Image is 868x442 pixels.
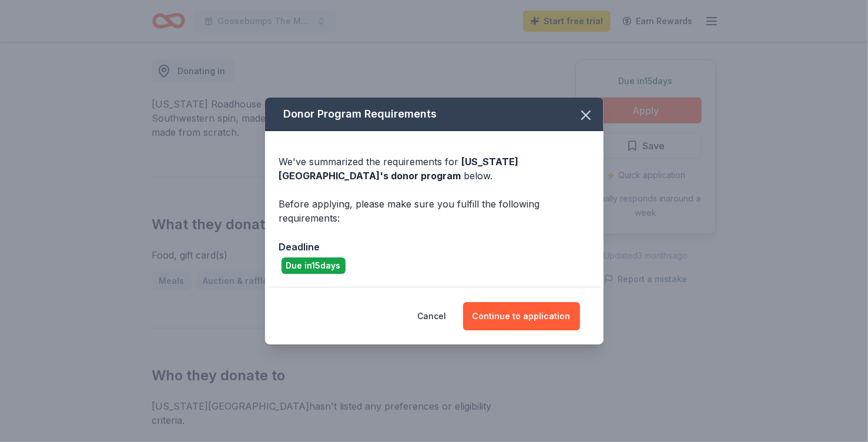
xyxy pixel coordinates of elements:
div: Deadline [279,239,589,255]
div: We've summarized the requirements for below. [279,155,589,183]
div: Due in 15 days [281,257,346,274]
div: Before applying, please make sure you fulfill the following requirements: [279,197,589,225]
button: Cancel [418,302,447,330]
button: Continue to application [463,302,580,330]
div: Donor Program Requirements [265,98,604,131]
